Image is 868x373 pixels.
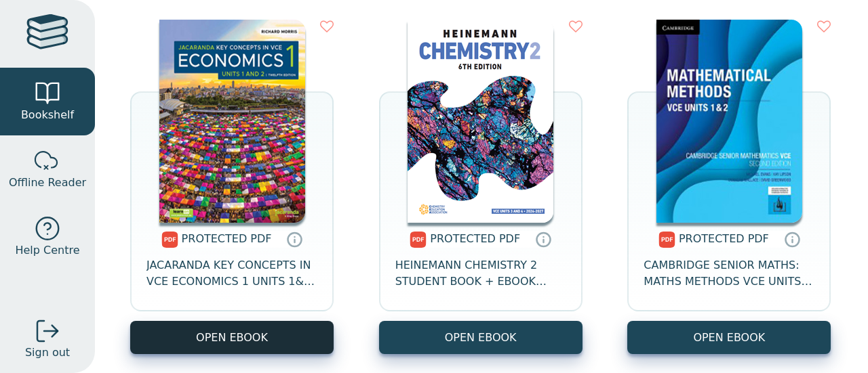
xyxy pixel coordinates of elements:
[656,20,802,223] img: 6291a885-a9a2-4028-9f48-02f160d570f0.jpg
[15,242,79,259] span: Help Centre
[161,232,178,248] img: pdf.svg
[159,20,305,223] img: 5b250172-b074-42fd-ab43-0c0ebe21f5aa.png
[535,231,551,247] a: Protected PDFs cannot be printed, copied or shared. They can be accessed online through Education...
[146,257,317,290] span: JACARANDA KEY CONCEPTS IN VCE ECONOMICS 1 UNITS 1&2 LEARNON + PRINT 12E
[644,257,814,290] span: CAMBRIDGE SENIOR MATHS: MATHS METHODS VCE UNITS 1&2
[130,321,334,354] a: OPEN EBOOK
[182,232,272,245] span: PROTECTED PDF
[395,257,566,290] span: HEINEMANN CHEMISTRY 2 STUDENT BOOK + EBOOK WITH ONLINE ASSESSMENT 6E
[627,321,831,354] a: OPEN EBOOK
[658,232,675,248] img: pdf.svg
[21,107,74,123] span: Bookshelf
[410,232,427,248] img: pdf.svg
[379,321,583,354] a: OPEN EBOOK
[430,232,520,245] span: PROTECTED PDF
[784,231,800,247] a: Protected PDFs cannot be printed, copied or shared. They can be accessed online through Education...
[408,20,553,223] img: 07625a2d-ce25-488e-b616-dc4bba152468.png
[9,175,86,191] span: Offline Reader
[286,231,302,247] a: Protected PDFs cannot be printed, copied or shared. They can be accessed online through Education...
[679,232,769,245] span: PROTECTED PDF
[25,345,70,361] span: Sign out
